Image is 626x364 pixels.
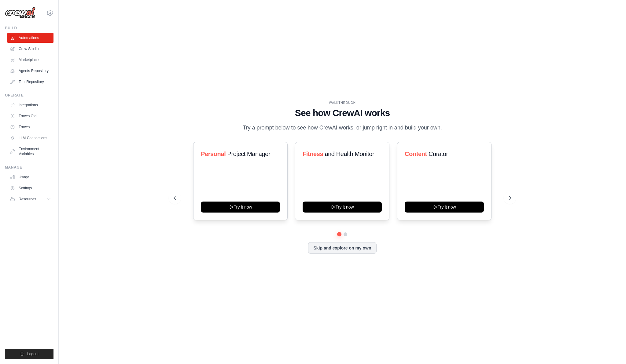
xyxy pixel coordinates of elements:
button: Logout [5,349,53,359]
div: Operate [5,93,53,98]
button: Resources [7,194,53,204]
span: Logout [27,351,39,356]
button: Try it now [201,202,280,213]
button: Try it now [405,202,484,213]
span: Personal [201,151,226,157]
a: LLM Connections [7,133,53,143]
div: WALKTHROUGH [174,100,511,105]
span: Resources [19,197,36,202]
span: and Health Monitor [325,151,374,157]
button: Try it now [303,202,382,213]
button: Skip and explore on my own [308,242,376,254]
a: Marketplace [7,55,53,65]
a: Settings [7,183,53,193]
a: Integrations [7,100,53,110]
div: Manage [5,165,53,170]
a: Crew Studio [7,44,53,54]
a: Tool Repository [7,77,53,87]
div: Build [5,26,53,31]
a: Environment Variables [7,144,53,159]
a: Traces Old [7,111,53,121]
span: Project Manager [227,151,270,157]
a: Automations [7,33,53,43]
p: Try a prompt below to see how CrewAI works, or jump right in and build your own. [240,123,445,132]
a: Traces [7,122,53,132]
h1: See how CrewAI works [174,107,511,118]
a: Usage [7,172,53,182]
img: Logo [5,7,35,19]
span: Content [405,151,427,157]
span: Fitness [303,151,323,157]
a: Agents Repository [7,66,53,76]
span: Curator [429,151,448,157]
